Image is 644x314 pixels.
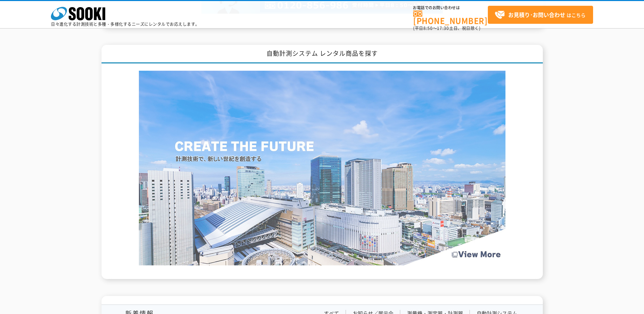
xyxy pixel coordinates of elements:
[139,71,505,265] img: Create the Future
[488,6,593,24] a: お見積り･お問い合わせはこちら
[51,22,200,26] p: 日々進化する計測技術と多種・多様化するニーズにレンタルでお応えします。
[102,45,543,64] h1: 自動計測システム レンタル商品を探す
[413,25,480,31] span: (平日 ～ 土日、祝日除く)
[423,25,433,31] span: 8:50
[413,11,488,24] a: [PHONE_NUMBER]
[508,11,565,19] strong: お見積り･お問い合わせ
[413,6,488,10] span: お電話でのお問い合わせは
[139,258,505,265] a: Create the Future
[437,25,449,31] span: 17:30
[495,10,586,20] span: はこちら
